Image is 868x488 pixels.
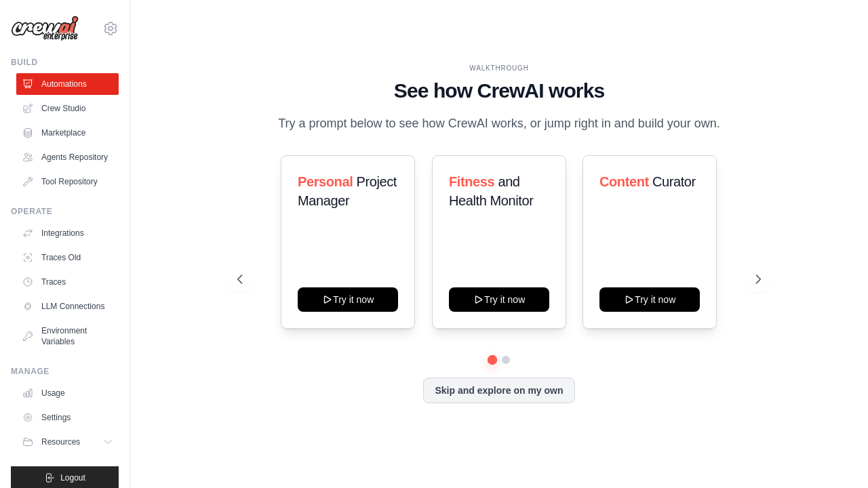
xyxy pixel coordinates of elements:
h1: See how CrewAI works [237,79,760,103]
a: Integrations [16,222,119,244]
button: Try it now [449,287,549,312]
a: Traces [16,271,119,293]
a: LLM Connections [16,296,119,317]
a: Agents Repository [16,146,119,168]
div: Operate [11,206,119,217]
a: Settings [16,407,119,428]
span: Logout [60,472,85,483]
span: Resources [41,436,80,447]
span: Fitness [449,174,494,189]
a: Tool Repository [16,171,119,192]
span: Content [599,174,649,189]
img: Logo [11,16,79,41]
a: Environment Variables [16,320,119,352]
div: Build [11,57,119,68]
a: Traces Old [16,247,119,268]
div: WALKTHROUGH [237,63,760,73]
button: Resources [16,431,119,453]
button: Try it now [599,287,700,312]
a: Marketplace [16,122,119,144]
a: Crew Studio [16,98,119,119]
a: Automations [16,73,119,95]
div: Manage [11,366,119,377]
button: Try it now [298,287,398,312]
p: Try a prompt below to see how CrewAI works, or jump right in and build your own. [271,114,727,134]
a: Usage [16,382,119,404]
span: Personal [298,174,353,189]
button: Skip and explore on my own [423,378,574,403]
span: Curator [652,174,696,189]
